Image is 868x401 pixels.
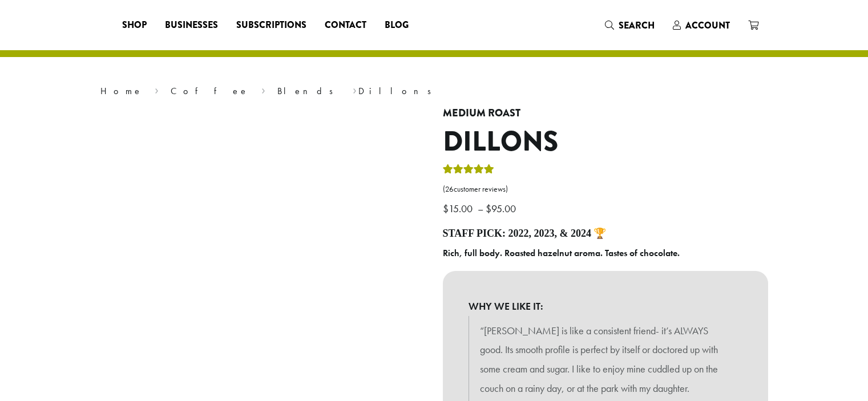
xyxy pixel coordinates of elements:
span: › [155,80,159,98]
span: $ [443,202,449,215]
a: Account [664,16,739,35]
span: Contact [325,18,366,33]
span: Account [685,19,730,32]
a: Search [596,16,664,35]
a: Contact [316,16,376,34]
bdi: 95.00 [486,202,519,215]
a: Shop [113,16,156,34]
span: $ [486,202,491,215]
span: 26 [445,184,454,194]
a: Home [100,85,143,97]
b: Rich, full body. Roasted hazelnut aroma. Tastes of chocolate. [443,247,680,259]
span: Blog [385,18,409,33]
a: Coffee [171,85,249,97]
h4: Staff Pick: 2022, 2023, & 2024 🏆 [443,228,768,240]
a: Blog [376,16,418,34]
b: WHY WE LIKE IT: [469,297,742,316]
a: (26customer reviews) [443,184,768,195]
a: Subscriptions [227,16,316,34]
span: – [478,202,483,215]
span: Search [619,19,655,32]
bdi: 15.00 [443,202,475,215]
span: Businesses [165,18,218,33]
nav: Breadcrumb [100,84,768,98]
span: › [353,80,357,98]
span: › [261,80,265,98]
span: Subscriptions [236,18,306,33]
p: “[PERSON_NAME] is like a consistent friend- it’s ALWAYS good. Its smooth profile is perfect by it... [480,321,731,398]
a: Businesses [156,16,227,34]
h1: Dillons [443,125,768,159]
span: Shop [122,18,147,33]
h4: Medium Roast [443,107,768,120]
a: Blends [277,85,341,97]
div: Rated 5.00 out of 5 [443,163,494,180]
